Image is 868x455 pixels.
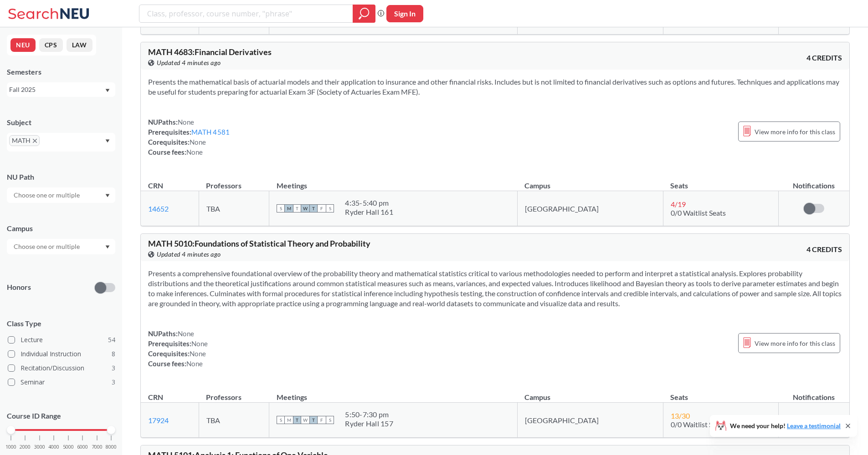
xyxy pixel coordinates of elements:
span: F [318,416,326,424]
svg: Dropdown arrow [105,245,110,249]
span: 4 CREDITS [806,244,842,254]
span: 6000 [77,445,88,450]
span: 8 [112,349,115,359]
span: None [186,148,203,156]
span: Class Type [7,318,115,329]
label: Lecture [8,334,115,346]
span: 4000 [48,445,59,450]
span: View more info for this class [755,126,835,137]
div: 4:35 - 5:40 pm [345,198,393,207]
span: 13 / 30 [671,411,690,420]
span: T [293,416,301,424]
div: Dropdown arrow [7,239,115,254]
div: NUPaths: Prerequisites: Corequisites: Course fees: [148,329,208,369]
button: NEU [10,38,36,52]
div: Ryder Hall 157 [345,419,393,428]
span: 5000 [63,445,74,450]
th: Professors [199,172,269,191]
span: 54 [108,335,115,345]
th: Meetings [269,172,517,191]
span: 8000 [106,445,117,450]
div: CRN [148,392,163,402]
p: Honors [7,282,31,293]
span: S [326,204,334,212]
a: 17924 [148,416,169,425]
div: magnifying glass [353,5,375,23]
button: CPS [39,38,63,52]
span: M [285,204,293,212]
div: 5:50 - 7:30 pm [345,410,393,419]
td: TBA [199,403,269,438]
span: MATH 4683 : Financial Derivatives [148,47,272,57]
div: Dropdown arrow [7,187,115,203]
input: Choose one or multiple [9,190,86,201]
span: 4 CREDITS [806,53,842,63]
span: View more info for this class [755,338,835,349]
section: Presents the mathematical basis of actuarial models and their application to insurance and other ... [148,77,842,97]
span: Updated 4 minutes ago [157,58,221,68]
span: T [309,204,318,212]
span: W [301,416,309,424]
span: None [190,138,206,146]
div: NU Path [7,172,115,182]
div: Fall 2025 [9,85,104,95]
p: Course ID Range [7,411,115,421]
div: Fall 2025Dropdown arrow [7,82,115,97]
span: 7000 [92,445,103,450]
span: None [178,329,194,338]
svg: Dropdown arrow [105,194,110,197]
button: Sign In [386,5,423,22]
span: S [277,204,285,212]
td: [GEOGRAPHIC_DATA] [517,191,663,226]
div: MATHX to remove pillDropdown arrow [7,133,115,152]
label: Seminar [8,376,115,388]
svg: magnifying glass [359,7,370,20]
span: T [293,204,301,212]
span: 3 [112,377,115,387]
div: Ryder Hall 161 [345,207,393,217]
span: MATHX to remove pill [9,135,40,146]
th: Campus [517,172,663,191]
td: TBA [199,191,269,226]
span: None [178,118,194,126]
div: Semesters [7,67,115,77]
th: Notifications [779,383,850,403]
span: M [285,416,293,424]
span: We need your help! [730,423,841,429]
span: None [186,359,203,368]
span: S [277,416,285,424]
a: 14652 [148,204,169,213]
th: Seats [663,172,778,191]
th: Notifications [779,172,850,191]
svg: Dropdown arrow [105,139,110,143]
span: 0/0 Waitlist Seats [671,420,726,429]
section: Presents a comprehensive foundational overview of the probability theory and mathematical statist... [148,268,842,308]
th: Meetings [269,383,517,403]
span: 0/0 Waitlist Seats [671,208,726,217]
span: MATH 5010 : Foundations of Statistical Theory and Probability [148,238,370,248]
span: 2000 [20,445,31,450]
span: T [309,416,318,424]
th: Seats [663,383,778,403]
span: None [190,349,206,358]
svg: Dropdown arrow [105,89,110,92]
label: Individual Instruction [8,348,115,360]
input: Choose one or multiple [9,241,86,252]
span: 4 / 19 [671,200,686,208]
span: Updated 4 minutes ago [157,249,221,259]
a: MATH 4581 [191,128,230,136]
span: W [301,204,309,212]
svg: X to remove pill [33,139,37,143]
div: Subject [7,117,115,127]
button: LAW [67,38,92,52]
td: [GEOGRAPHIC_DATA] [517,403,663,438]
span: 3 [112,363,115,373]
label: Recitation/Discussion [8,362,115,374]
div: NUPaths: Prerequisites: Corequisites: Course fees: [148,117,230,157]
th: Campus [517,383,663,403]
span: F [318,204,326,212]
span: 3000 [34,445,45,450]
div: CRN [148,181,163,191]
div: Campus [7,223,115,233]
input: Class, professor, course number, "phrase" [146,6,346,21]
